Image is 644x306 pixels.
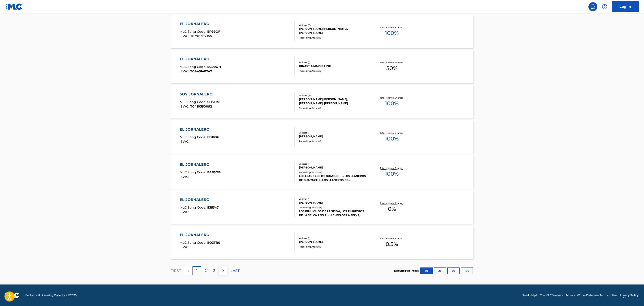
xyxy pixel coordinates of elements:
div: Writers ( 1 ) [299,162,367,166]
div: Writers ( 2 ) [299,24,367,27]
img: search [590,4,596,9]
span: EP99QF [207,30,220,34]
a: EL JORNALEROMLC Song Code:EB1VX6ISWC:Writers (1)[PERSON_NAME]Recording Artists (0)Total Known Sha... [171,120,473,154]
span: EC09QH [207,65,221,69]
div: Writers ( 1 ) [299,61,367,64]
p: Total Known Shares: [380,131,404,135]
span: T0370307166 [190,34,212,38]
div: [PERSON_NAME] [299,166,367,170]
span: MLC Song Code : [180,65,207,69]
p: LAST [230,268,240,274]
span: ISWC : [180,34,190,38]
img: MLC Logo [5,3,23,10]
button: 100 [461,267,473,274]
span: 0.5 % [386,240,398,248]
span: MLC Song Code : [180,205,207,209]
div: [PERSON_NAME] [299,201,367,205]
div: Recording Artists ( 0 ) [299,69,367,73]
a: EL JORNALEROMLC Song Code:EA83OBISWC:Writers (1)[PERSON_NAME]Recording Artists (4)LOS LLANEROS DE... [171,155,473,189]
img: logo [5,293,19,298]
span: EA83OB [207,170,221,174]
div: LOS LLANEROS DE GUAMUCHIL, LOS LLANEROS DE GUAMUCHIL, LOS LLANEROS DE GUAMUCHIL, LOS LLANEROS DE ... [299,174,367,182]
div: Drag [623,289,626,302]
p: Total Known Shares: [380,96,404,99]
a: Need Help? [522,293,537,297]
div: DINASTIA MARKET INC [299,64,367,68]
div: EL JORNALERO [180,21,220,27]
p: 3 [213,268,215,274]
div: [PERSON_NAME] [PERSON_NAME], [PERSON_NAME] [299,27,367,35]
div: [PERSON_NAME] [299,134,367,138]
span: MLC Song Code : [180,241,207,245]
span: ISWC : [180,210,190,214]
div: Help [600,2,609,11]
p: Results Per Page: [394,269,420,273]
div: Recording Artists ( 0 ) [299,245,367,248]
button: 25 [434,267,446,274]
span: ISWC : [180,140,190,144]
a: Public Search [588,2,597,11]
span: EB1VX6 [207,135,219,139]
p: Total Known Shares: [380,61,404,64]
div: Recording Artists ( 0 ) [299,140,367,143]
span: Mechanical Licensing Collective © 2025 [25,293,77,297]
div: EL JORNALERO [180,56,221,62]
img: help [602,4,607,9]
img: right [220,268,226,274]
p: FIRST [171,268,181,274]
span: T0410350092 [190,104,212,108]
span: 100 % [385,29,399,37]
div: EL JORNALERO [180,232,220,238]
span: ISWC : [180,104,190,108]
span: 100 % [385,99,399,108]
span: 100 % [385,170,399,178]
div: EL JORNALERO [180,162,221,167]
a: SOY JORNALEROMLC Song Code:SH519MISWC:T0410350092Writers (3)[PERSON_NAME] [PERSON_NAME], [PERSON_... [171,85,473,119]
span: ISWC : [180,69,190,73]
a: EL JORNALEROMLC Song Code:EQ3TR0ISWC:Writers (1)[PERSON_NAME]Recording Artists (0)Total Known Sha... [171,226,473,259]
div: Recording Artists ( 4 ) [299,171,367,174]
a: EL JORNALEROMLC Song Code:EP99QFISWC:T0370307166Writers (2)[PERSON_NAME] [PERSON_NAME], [PERSON_N... [171,15,473,48]
button: 10 [420,267,433,274]
div: LOS PIHUICHOS DE LA SELVA, LOS PIHUICHOS DE LA SELVA, LOS PIHUICHOS DE LA SELVA, [PERSON_NAME], L... [299,209,367,217]
a: Privacy Policy [620,293,639,297]
div: [PERSON_NAME] [299,240,367,244]
iframe: Chat Widget [622,284,644,306]
a: EL JORNALEROMLC Song Code:EC09QHISWC:T0445148242Writers (1)DINASTIA MARKET INCRecording Artists (... [171,50,473,83]
div: Writers ( 1 ) [299,237,367,240]
span: ISWC : [180,175,190,179]
p: Total Known Shares: [380,202,404,205]
p: 2 [205,268,207,274]
div: Recording Artists ( 8 ) [299,206,367,209]
span: 100 % [385,135,399,143]
a: The MLC Website [540,293,563,297]
p: Total Known Shares: [380,166,404,170]
span: SH519M [207,100,220,104]
span: MLC Song Code : [180,100,207,104]
a: Log In [612,1,639,12]
span: 0 % [388,205,396,213]
p: 1 [196,268,198,274]
span: 50 % [386,64,398,72]
div: [PERSON_NAME] [PERSON_NAME], [PERSON_NAME], [PERSON_NAME] [299,97,367,105]
span: MLC Song Code : [180,30,207,34]
div: EL JORNALERO [180,127,219,132]
div: EL JORNALERO [180,197,219,203]
button: 50 [447,267,460,274]
p: Total Known Shares: [380,237,404,240]
a: Musical Works Database Terms of Use [566,293,617,297]
div: Writers ( 1 ) [299,131,367,134]
div: Writers ( 1 ) [299,197,367,201]
a: EL JORNALEROMLC Song Code:E35347ISWC:Writers (1)[PERSON_NAME]Recording Artists (8)LOS PIHUICHOS D... [171,190,473,224]
p: Total Known Shares: [380,26,404,29]
span: E35347 [207,205,219,209]
span: MLC Song Code : [180,170,207,174]
span: EQ3TR0 [207,241,220,245]
span: MLC Song Code : [180,135,207,139]
span: ISWC : [180,245,190,249]
span: T0445148242 [190,69,212,73]
div: Recording Artists ( 0 ) [299,106,367,110]
div: SOY JORNALERO [180,92,220,97]
div: Writers ( 3 ) [299,94,367,97]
